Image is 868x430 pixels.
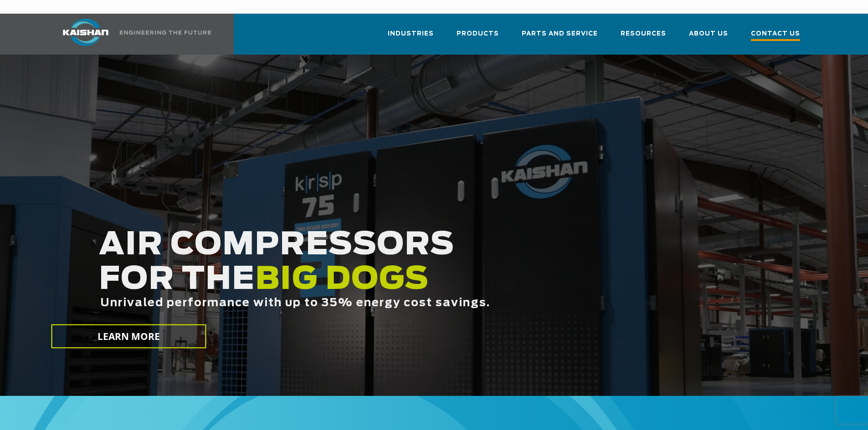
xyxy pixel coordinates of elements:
[213,264,387,295] span: BIG DOGS
[57,228,684,338] h2: AIR COMPRESSORS FOR THE
[58,298,448,309] span: Unrivaled performance with up to 35% energy cost savings.
[457,22,499,53] a: Products
[522,22,598,53] a: Parts and Service
[621,22,666,53] a: Resources
[457,29,499,39] span: Products
[689,29,728,39] span: About Us
[51,324,206,349] a: LEARN MORE
[120,30,211,35] img: Engineering the future
[522,29,598,39] span: Parts and Service
[388,22,434,53] a: Industries
[51,14,213,55] a: Kaishan USA
[51,19,120,46] img: kaishan logo
[97,330,160,343] span: LEARN MORE
[689,22,728,53] a: About Us
[388,29,434,39] span: Industries
[751,29,800,41] span: Contact Us
[751,22,800,55] a: Contact Us
[621,29,666,39] span: Resources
